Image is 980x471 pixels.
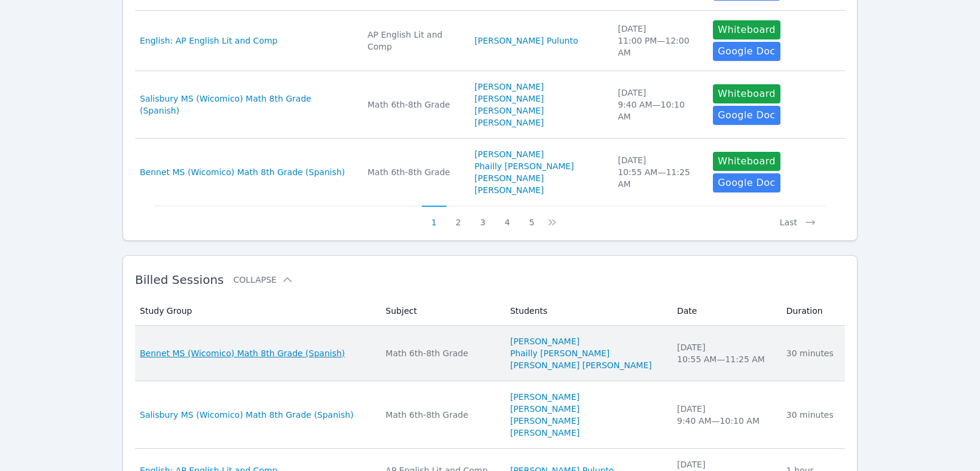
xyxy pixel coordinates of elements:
a: [PERSON_NAME] [474,81,544,93]
div: [DATE] 11:00 PM — 12:00 AM [618,23,699,59]
a: [PERSON_NAME] [510,391,580,403]
button: 1 [422,206,446,228]
a: Salisbury MS (Wicomico) Math 8th Grade (Spanish) [140,409,354,421]
button: Last [770,206,826,228]
a: [PERSON_NAME] [474,93,544,105]
tr: Bennet MS (Wicomico) Math 8th Grade (Spanish)Math 6th-8th Grade[PERSON_NAME]Phailly [PERSON_NAME]... [135,326,845,381]
a: [PERSON_NAME] [510,403,580,415]
div: AP English Lit and Comp [367,29,460,53]
span: Billed Sessions [135,273,223,287]
button: 5 [519,206,544,228]
a: [PERSON_NAME] [PERSON_NAME] [510,359,652,371]
th: Students [503,296,670,326]
a: Phailly [PERSON_NAME] [510,347,610,359]
button: 4 [495,206,519,228]
th: Subject [378,296,503,326]
a: [PERSON_NAME] [474,148,544,160]
a: Google Doc [713,42,780,61]
button: Whiteboard [713,20,780,39]
div: [DATE] 9:40 AM — 10:10 AM [677,403,772,427]
a: Google Doc [713,106,780,125]
a: [PERSON_NAME] Pulunto [474,35,578,47]
th: Date [670,296,779,326]
button: Whiteboard [713,152,780,171]
button: 3 [471,206,495,228]
a: English: AP English Lit and Comp [140,35,277,47]
a: [PERSON_NAME] [474,117,544,129]
button: 2 [446,206,471,228]
div: Math 6th-8th Grade [367,99,460,111]
tr: Salisbury MS (Wicomico) Math 8th Grade (Spanish)Math 6th-8th Grade[PERSON_NAME][PERSON_NAME][PERS... [135,71,845,139]
a: Bennet MS (Wicomico) Math 8th Grade (Spanish) [140,347,345,359]
a: [PERSON_NAME] [510,415,580,427]
a: [PERSON_NAME] [510,427,580,439]
div: 30 minutes [786,409,838,421]
tr: Salisbury MS (Wicomico) Math 8th Grade (Spanish)Math 6th-8th Grade[PERSON_NAME][PERSON_NAME][PERS... [135,381,845,449]
div: [DATE] 10:55 AM — 11:25 AM [677,341,772,365]
div: 30 minutes [786,347,838,359]
a: [PERSON_NAME] [474,105,544,117]
div: Math 6th-8th Grade [385,409,495,421]
a: [PERSON_NAME] [PERSON_NAME] [474,172,604,196]
div: Math 6th-8th Grade [385,347,495,359]
button: Whiteboard [713,84,780,103]
th: Duration [779,296,845,326]
tr: English: AP English Lit and CompAP English Lit and Comp[PERSON_NAME] Pulunto[DATE]11:00 PM—12:00 ... [135,11,845,71]
tr: Bennet MS (Wicomico) Math 8th Grade (Spanish)Math 6th-8th Grade[PERSON_NAME]Phailly [PERSON_NAME]... [135,139,845,206]
th: Study Group [135,296,378,326]
a: Phailly [PERSON_NAME] [474,160,574,172]
a: Salisbury MS (Wicomico) Math 8th Grade (Spanish) [140,93,353,117]
a: Bennet MS (Wicomico) Math 8th Grade (Spanish) [140,166,345,178]
a: [PERSON_NAME] [510,335,580,347]
button: Collapse [233,274,293,286]
div: [DATE] 9:40 AM — 10:10 AM [618,87,699,123]
a: Google Doc [713,173,780,192]
div: [DATE] 10:55 AM — 11:25 AM [618,154,699,190]
div: Math 6th-8th Grade [367,166,460,178]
